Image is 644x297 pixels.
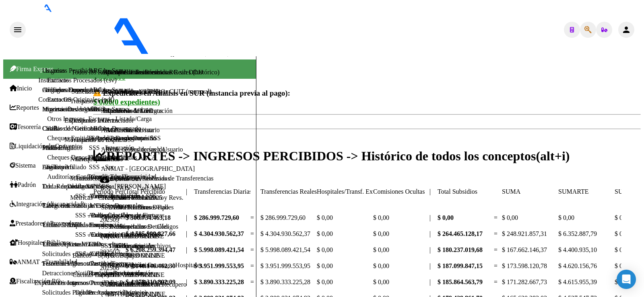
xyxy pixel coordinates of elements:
[494,262,497,269] span: =
[67,221,112,228] a: Análisis Empresa
[10,123,41,131] a: Tesorería
[615,230,631,237] span: $ 0,00
[260,262,310,269] span: $ 3.951.999.553,95
[260,188,317,195] span: Transferencias Reales
[67,202,121,209] a: Listado de Empresas
[88,173,145,180] a: Pagos x Transferencia
[88,115,152,122] a: Facturas - Listado/Carga
[317,188,388,195] span: Hospitales/Transf. Externas
[373,279,389,285] span: $ 0,00
[10,201,85,208] a: Integración (discapacidad)
[429,214,431,221] span: |
[42,106,109,113] a: Movimientos de Afiliados
[42,67,65,74] a: Usuarios
[558,279,597,285] span: $ 4.615.955,39
[67,183,114,190] a: Deuda X Empresa
[502,214,518,221] span: $ 0,00
[429,246,431,253] span: |
[10,258,77,266] a: ANMAT - Trazabilidad
[502,246,547,253] span: $ 167.662.146,37
[93,89,641,107] strong: Expedientes en Análisis en SUR (instancia previa al pago):
[617,270,636,289] div: Open Intercom Messenger
[558,188,589,195] span: SUMARTE
[93,73,641,82] div: $ 5.000,00
[34,279,89,286] a: Expedientes Internos
[217,49,246,56] span: - premedic
[317,214,333,221] span: $ 0,00
[373,186,429,197] datatable-header-cell: Comisiones Ocultas
[558,214,574,221] span: $ 0,00
[429,262,431,269] span: |
[10,104,39,111] a: Reportes
[317,186,373,197] datatable-header-cell: Hospitales/Transf. Externas
[317,230,333,237] span: $ 0,00
[502,262,547,269] span: $ 173.598.120,78
[42,144,74,151] a: Padrón Ágil
[621,25,631,35] mat-icon: person
[42,270,76,277] a: Detracciones
[88,154,156,161] a: Facturas Recibidas ARCA
[260,230,310,237] span: $ 4.304.930.562,37
[10,143,83,150] a: Liquidación de Convenios
[494,214,497,221] span: =
[260,186,317,197] datatable-header-cell: Transferencias Reales
[558,230,597,237] span: $ 6.352.887,79
[260,214,305,221] span: $ 286.999.729,60
[13,25,23,35] mat-icon: menu
[93,98,641,107] div: $ 0,00(0 expedientes)
[615,262,631,269] span: $ 0,00
[502,279,547,285] span: $ 171.282.667,73
[10,278,61,285] a: Fiscalización RG
[101,69,156,76] a: ARCA - Condiciones
[438,279,483,285] span: $ 185.864.563,79
[42,250,91,257] a: Solicitudes - Todas
[105,233,159,240] a: RG - Altas ONLINE
[93,149,536,163] span: REPORTES -> INGRESOS PERCIBIDOS -> Histórico de todos los conceptos
[373,262,389,269] span: $ 0,00
[494,279,497,285] span: =
[10,85,32,92] a: Inicio
[373,246,389,253] span: $ 0,00
[615,214,631,221] span: $ 0,00
[373,214,389,221] span: $ 0,00
[42,289,93,296] a: Solicitudes Pagadas
[558,246,597,253] span: $ 4.400.935,10
[42,86,107,93] a: Afiliados Empadronados
[10,181,36,188] span: Padrón
[615,246,631,253] span: $ 0,00
[373,230,389,237] span: $ 0,00
[438,188,477,195] span: Total Subsidios
[536,149,570,163] span: (alt+i)
[88,135,156,141] a: Facturas - Documentación
[429,186,438,197] datatable-header-cell: |
[502,186,558,197] datatable-header-cell: SUMA
[93,64,641,82] strong: Cheques en Cartera Fiscalización:
[260,279,310,285] span: $ 3.890.333.225,28
[10,162,36,169] a: Sistema
[101,88,161,95] a: ARCA - Incapacidades
[429,230,431,237] span: |
[438,230,483,237] span: $ 264.465.128,17
[72,69,113,76] a: Todos los Roles
[373,188,425,195] span: Comisiones Ocultas
[105,252,160,259] a: RG - Bajas ONLINE
[502,230,547,237] span: $ 248.921.857,31
[260,246,310,253] span: $ 5.998.089.421,54
[10,220,82,227] a: Prestadores / Proveedores
[494,246,497,253] span: =
[438,262,483,269] span: $ 187.099.847,15
[429,188,431,195] span: |
[101,213,146,221] a: Opciones Diarias
[317,279,333,285] span: $ 0,00
[438,186,494,197] datatable-header-cell: Total Subsidios
[438,246,483,253] span: $ 180.237.019,68
[10,66,54,72] span: Firma Express
[10,239,69,246] a: Hospitales Públicos
[502,188,520,195] span: SUMA
[317,262,333,269] span: $ 0,00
